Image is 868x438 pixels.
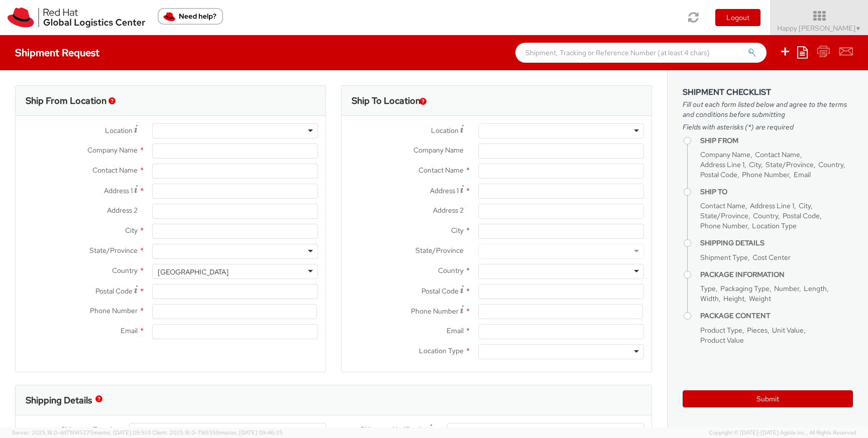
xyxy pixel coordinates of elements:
[61,424,108,436] span: Shipment Type
[418,166,464,175] span: Contact Name
[125,226,138,235] span: City
[700,211,748,220] span: State/Province
[433,206,464,215] span: Address 2
[709,429,856,437] span: Copyright © [DATE]-[DATE] Agistix Inc., All Rights Reserved
[804,284,827,293] span: Length
[755,150,800,159] span: Contact Name
[723,294,744,303] span: Height
[438,266,464,275] span: Country
[752,221,797,230] span: Location Type
[415,246,464,255] span: State/Province
[430,186,459,195] span: Address 1
[89,246,138,255] span: State/Province
[752,253,791,262] span: Cost Center
[360,424,428,435] span: Shipment Notification
[700,284,716,293] span: Type
[451,226,464,235] span: City
[794,170,811,179] span: Email
[104,186,133,195] span: Address 1
[749,294,771,303] span: Weight
[8,8,145,28] img: rh-logistics-00dfa346123c4ec078e1.svg
[90,306,138,315] span: Phone Number
[700,188,853,196] h4: Ship To
[683,88,853,97] h3: Shipment Checklist
[700,294,719,303] span: Width
[515,43,767,63] input: Shipment, Tracking or Reference Number (at least 4 chars)
[87,145,138,155] span: Company Name
[700,221,747,230] span: Phone Number
[700,312,853,320] h4: Package Content
[700,137,853,144] h4: Ship From
[700,150,750,159] span: Company Name
[700,201,745,210] span: Contact Name
[93,429,151,436] span: master, [DATE] 09:51:11
[700,170,737,179] span: Postal Code
[683,99,853,119] span: Fill out each form listed below and agree to the terms and conditions before submitting
[700,239,853,247] h4: Shipping Details
[700,253,748,262] span: Shipment Type
[715,9,761,26] button: Logout
[26,96,106,106] h3: Ship From Location
[742,170,789,179] span: Phone Number
[818,160,843,169] span: Country
[700,336,744,345] span: Product Value
[772,326,804,335] span: Unit Value
[700,160,744,169] span: Address Line 1
[766,160,814,169] span: State/Province
[750,201,794,210] span: Address Line 1
[421,286,459,296] span: Postal Code
[419,346,464,355] span: Location Type
[352,96,420,106] h3: Ship To Location
[411,307,459,316] span: Phone Number
[747,326,768,335] span: Pieces
[431,126,459,135] span: Location
[774,284,799,293] span: Number
[683,390,853,407] button: Submit
[753,211,778,220] span: Country
[152,429,283,436] span: Client: 2025.18.0-71d3358
[15,47,99,58] h4: Shipment Request
[749,160,761,169] span: City
[447,326,464,335] span: Email
[700,271,853,278] h4: Package Information
[777,24,861,33] span: Happy [PERSON_NAME]
[220,429,283,436] span: master, [DATE] 09:46:25
[683,122,853,132] span: Fields with asterisks (*) are required
[12,429,151,436] span: Server: 2025.18.0-dd719145275
[107,206,138,215] span: Address 2
[92,166,138,175] span: Contact Name
[855,25,861,33] span: ▼
[413,145,464,155] span: Company Name
[158,8,223,25] button: Need help?
[158,267,229,277] div: [GEOGRAPHIC_DATA]
[783,211,820,220] span: Postal Code
[112,266,138,275] span: Country
[95,286,133,296] span: Postal Code
[26,395,92,405] h3: Shipping Details
[700,326,742,335] span: Product Type
[720,284,770,293] span: Packaging Type
[799,201,811,210] span: City
[121,326,138,335] span: Email
[105,126,133,135] span: Location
